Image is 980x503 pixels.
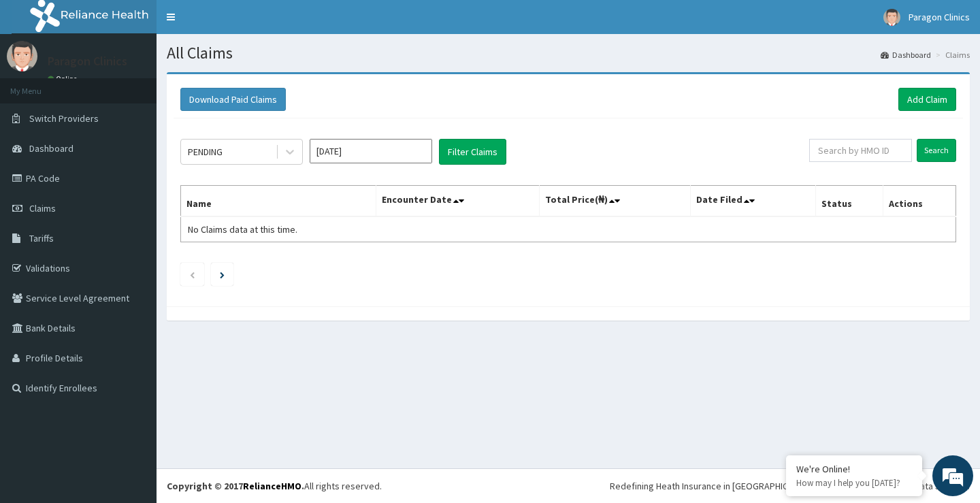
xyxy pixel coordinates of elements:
[189,268,195,280] a: Previous page
[690,186,815,217] th: Date Filed
[188,223,297,236] span: No Claims data at this time.
[539,186,690,217] th: Total Price(₦)
[29,112,99,125] span: Switch Providers
[167,44,970,62] h1: All Claims
[180,88,286,111] button: Download Paid Claims
[29,202,56,214] span: Claims
[883,9,900,26] img: User Image
[932,49,970,61] li: Claims
[188,145,223,159] div: PENDING
[48,55,127,67] p: Paragon Clinics
[376,186,539,217] th: Encounter Date
[7,41,37,71] img: User Image
[881,49,931,61] a: Dashboard
[243,480,301,492] a: RelianceHMO
[29,142,73,155] span: Dashboard
[439,139,506,165] button: Filter Claims
[909,11,970,23] span: Paragon Clinics
[610,479,970,493] div: Redefining Heath Insurance in [GEOGRAPHIC_DATA] using Telemedicine and Data Science!
[809,139,912,162] input: Search by HMO ID
[167,480,304,492] strong: Copyright © 2017 .
[181,186,376,217] th: Name
[796,477,912,489] p: How may I help you today?
[815,186,883,217] th: Status
[220,268,225,280] a: Next page
[917,139,956,162] input: Search
[883,186,955,217] th: Actions
[48,74,80,84] a: Online
[157,468,980,503] footer: All rights reserved.
[796,463,912,475] div: We're Online!
[310,139,432,163] input: Select Month and Year
[898,88,956,111] a: Add Claim
[29,232,54,244] span: Tariffs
